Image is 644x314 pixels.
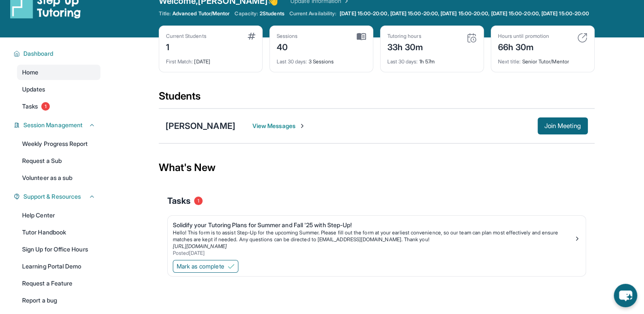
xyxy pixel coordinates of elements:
[173,243,227,249] a: [URL][DOMAIN_NAME]
[538,117,588,134] button: Join Meeting
[173,221,574,229] div: Solidify your Tutoring Plans for Summer and Fall '25 with Step-Up!
[166,33,206,40] div: Current Students
[248,33,255,40] img: card
[194,197,203,205] span: 1
[577,33,587,43] img: card
[387,33,424,40] div: Tutoring hours
[387,53,477,65] div: 1h 57m
[260,10,284,17] span: 2 Students
[173,250,574,257] div: Posted [DATE]
[498,53,587,65] div: Senior Tutor/Mentor
[159,10,171,17] span: Title:
[544,123,581,128] span: Join Meeting
[20,192,95,201] button: Support & Resources
[17,293,100,308] a: Report a bug
[252,122,306,130] span: View Messages
[168,216,586,258] a: Solidify your Tutoring Plans for Summer and Fall '25 with Step-Up!Hello! This form is to assist S...
[17,136,100,151] a: Weekly Progress Report
[159,89,595,108] div: Students
[166,40,206,53] div: 1
[467,33,477,43] img: card
[17,153,100,168] a: Request a Sub
[17,170,100,186] a: Volunteer as a sub
[17,225,100,240] a: Tutor Handbook
[17,276,100,291] a: Request a Feature
[387,58,418,65] span: Last 30 days :
[277,53,366,65] div: 3 Sessions
[340,10,589,17] span: [DATE] 15:00-20:00, [DATE] 15:00-20:00, [DATE] 15:00-20:00, [DATE] 15:00-20:00, [DATE] 15:00-20:00
[357,33,366,40] img: card
[498,40,549,53] div: 66h 30m
[277,58,307,65] span: Last 30 days :
[23,121,83,129] span: Session Management
[173,260,238,273] button: Mark as complete
[172,10,229,17] span: Advanced Tutor/Mentor
[277,33,298,40] div: Sessions
[387,40,424,53] div: 33h 30m
[41,102,50,111] span: 1
[338,10,591,17] a: [DATE] 15:00-20:00, [DATE] 15:00-20:00, [DATE] 15:00-20:00, [DATE] 15:00-20:00, [DATE] 15:00-20:00
[17,242,100,257] a: Sign Up for Office Hours
[498,33,549,40] div: Hours until promotion
[498,58,521,65] span: Next title :
[17,99,100,114] a: Tasks1
[235,10,258,17] span: Capacity:
[228,263,235,270] img: Mark as complete
[23,192,81,201] span: Support & Resources
[17,82,100,97] a: Updates
[166,58,193,65] span: First Match :
[166,120,235,132] div: [PERSON_NAME]
[173,229,574,243] p: Hello! This form is to assist Step-Up for the upcoming Summer. Please fill out the form at your e...
[166,53,255,65] div: [DATE]
[277,40,298,53] div: 40
[159,149,595,186] div: What's New
[289,10,336,17] span: Current Availability:
[17,259,100,274] a: Learning Portal Demo
[22,68,38,77] span: Home
[167,195,191,207] span: Tasks
[23,49,54,58] span: Dashboard
[177,262,224,271] span: Mark as complete
[20,49,95,58] button: Dashboard
[22,85,46,94] span: Updates
[614,284,637,307] button: chat-button
[299,123,306,129] img: Chevron-Right
[22,102,38,111] span: Tasks
[17,65,100,80] a: Home
[20,121,95,129] button: Session Management
[17,208,100,223] a: Help Center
